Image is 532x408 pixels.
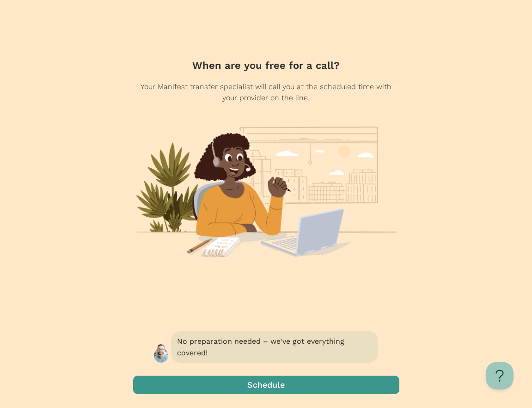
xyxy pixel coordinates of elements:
img: schedue phone call [133,125,399,258]
img: Henry - retirement transfer assistant [154,344,168,363]
span: Your Manifest transfer specialist will call you at the scheduled time with your provider on the l... [134,81,398,104]
button: Schedule [133,376,399,394]
h2: When are you free for a call? [192,58,340,73]
iframe: Help Scout Beacon - Open [486,362,514,390]
span: No preparation needed – we've got everything covered! [171,331,378,363]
